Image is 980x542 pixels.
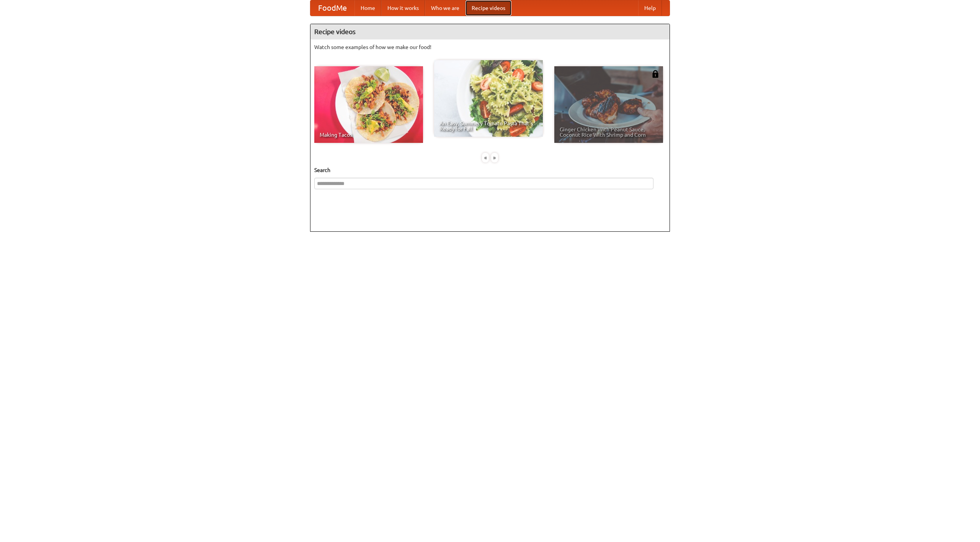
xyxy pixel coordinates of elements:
div: « [482,153,489,162]
a: Making Tacos [314,66,423,143]
h4: Recipe videos [310,24,670,39]
a: Who we are [425,0,465,16]
div: » [491,153,498,162]
p: Watch some examples of how we make our food! [314,43,666,51]
span: Making Tacos [320,132,418,138]
h5: Search [314,166,666,174]
img: 483408.png [652,70,659,78]
a: Home [354,0,381,16]
a: An Easy, Summery Tomato Pasta That's Ready for Fall [434,60,543,137]
a: FoodMe [310,0,354,16]
a: Help [638,0,662,16]
span: An Easy, Summery Tomato Pasta That's Ready for Fall [439,121,537,131]
a: How it works [381,0,425,16]
a: Recipe videos [465,0,511,16]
